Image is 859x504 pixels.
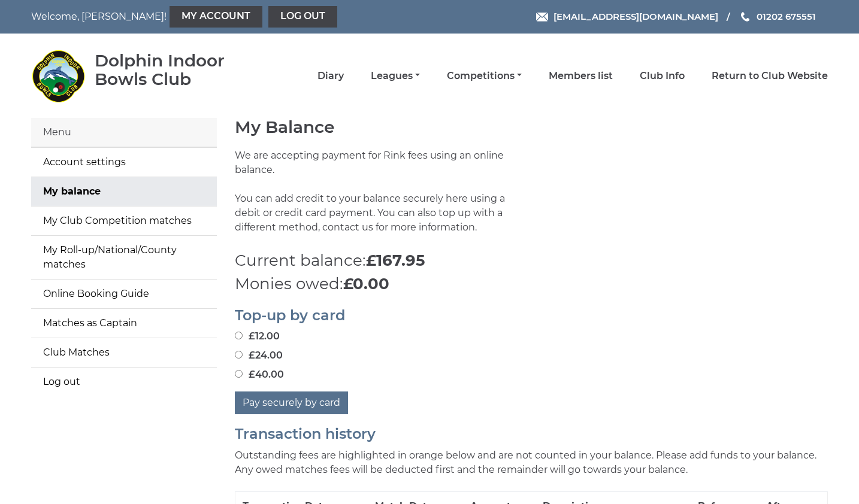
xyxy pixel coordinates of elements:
strong: £167.95 [366,251,425,270]
input: £12.00 [235,332,243,339]
img: Email [536,13,548,22]
img: Dolphin Indoor Bowls Club [31,49,85,103]
a: Club Info [640,69,685,83]
a: Leagues [371,69,420,83]
a: Competitions [447,69,522,83]
p: Outstanding fees are highlighted in orange below and are not counted in your balance. Please add ... [235,448,828,477]
h2: Transaction history [235,426,828,442]
a: Log out [268,6,337,28]
p: We are accepting payment for Rink fees using an online balance. You can add credit to your balanc... [235,148,522,249]
span: 01202 675551 [757,11,816,22]
h2: Top-up by card [235,308,828,323]
nav: Welcome, [PERSON_NAME]! [31,6,353,28]
img: Phone us [741,12,749,22]
a: Email [EMAIL_ADDRESS][DOMAIN_NAME] [536,10,718,23]
input: £24.00 [235,351,243,359]
a: Return to Club Website [712,69,828,83]
a: Diary [317,69,344,83]
a: Log out [31,368,217,396]
a: Club Matches [31,338,217,367]
p: Current balance: [235,249,828,272]
a: My Roll-up/National/County matches [31,236,217,279]
input: £40.00 [235,370,243,378]
label: £40.00 [235,368,284,382]
div: Menu [31,118,217,147]
label: £24.00 [235,348,283,363]
a: My Club Competition matches [31,207,217,235]
h1: My Balance [235,118,828,136]
a: Online Booking Guide [31,280,217,308]
a: Account settings [31,148,217,177]
div: Dolphin Indoor Bowls Club [95,51,259,89]
a: Matches as Captain [31,309,217,338]
p: Monies owed: [235,272,828,296]
strong: £0.00 [343,274,389,293]
a: Phone us 01202 675551 [739,10,816,23]
a: My Account [170,6,262,28]
a: My balance [31,177,217,206]
a: Members list [549,69,613,83]
span: [EMAIL_ADDRESS][DOMAIN_NAME] [553,11,718,22]
label: £12.00 [235,329,280,344]
button: Pay securely by card [235,391,348,414]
